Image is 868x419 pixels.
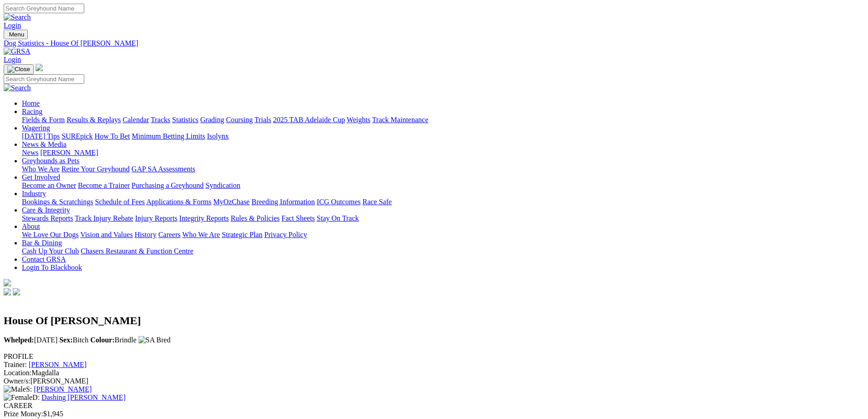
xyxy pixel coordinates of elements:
[4,288,11,295] img: facebook.svg
[132,165,195,173] a: GAP SA Assessments
[139,336,171,344] img: SA Bred
[22,116,864,124] div: Racing
[22,264,82,271] a: Login To Blackbook
[273,116,345,124] a: 2025 TAB Adelaide Cup
[36,64,43,71] img: logo-grsa-white.png
[132,181,204,189] a: Purchasing a Greyhound
[22,173,60,181] a: Get Involved
[4,402,864,410] div: CAREER
[264,231,307,238] a: Privacy Policy
[254,116,271,124] a: Trials
[22,108,42,115] a: Racing
[59,336,72,344] b: Sex:
[4,13,31,21] img: Search
[317,198,360,206] a: ICG Outcomes
[62,165,130,173] a: Retire Your Greyhound
[222,231,262,238] a: Strategic Plan
[347,116,370,124] a: Weights
[22,231,78,238] a: We Love Our Dogs
[4,4,84,13] input: Search
[4,377,31,385] span: Owner/s:
[41,393,125,401] a: Dashing [PERSON_NAME]
[146,198,211,206] a: Applications & Forms
[132,132,205,140] a: Minimum Betting Limits
[4,336,34,344] b: Whelped:
[4,47,31,56] img: GRSA
[4,39,864,47] a: Dog Statistics - House Of [PERSON_NAME]
[22,99,40,107] a: Home
[123,116,149,124] a: Calendar
[4,393,32,402] img: Female
[4,361,27,368] span: Trainer:
[226,116,253,124] a: Coursing
[22,206,70,214] a: Care & Integrity
[4,410,43,418] span: Prize Money:
[81,247,193,255] a: Chasers Restaurant & Function Centre
[317,214,359,222] a: Stay On Track
[134,231,156,238] a: History
[4,84,31,92] img: Search
[22,157,79,165] a: Greyhounds as Pets
[4,64,34,74] button: Toggle navigation
[22,149,38,156] a: News
[252,198,315,206] a: Breeding Information
[34,385,92,393] a: [PERSON_NAME]
[95,198,144,206] a: Schedule of Fees
[205,181,240,189] a: Syndication
[29,361,87,368] a: [PERSON_NAME]
[4,336,57,344] span: [DATE]
[80,231,133,238] a: Vision and Values
[282,214,315,222] a: Fact Sheets
[135,214,177,222] a: Injury Reports
[22,231,864,239] div: About
[22,149,864,157] div: News & Media
[40,149,98,156] a: [PERSON_NAME]
[62,132,92,140] a: SUREpick
[90,336,136,344] span: Brindle
[4,410,864,418] div: $1,945
[22,181,864,190] div: Get Involved
[22,198,93,206] a: Bookings & Scratchings
[67,116,121,124] a: Results & Replays
[200,116,224,124] a: Grading
[4,369,31,377] span: Location:
[22,198,864,206] div: Industry
[172,116,199,124] a: Statistics
[22,132,60,140] a: [DATE] Tips
[207,132,229,140] a: Isolynx
[95,132,130,140] a: How To Bet
[213,198,250,206] a: MyOzChase
[22,124,50,132] a: Wagering
[231,214,280,222] a: Rules & Policies
[4,56,21,63] a: Login
[9,31,24,38] span: Menu
[75,214,133,222] a: Track Injury Rebate
[22,247,864,255] div: Bar & Dining
[4,279,11,286] img: logo-grsa-white.png
[158,231,180,238] a: Careers
[372,116,428,124] a: Track Maintenance
[59,336,88,344] span: Bitch
[4,385,26,393] img: Male
[22,190,46,197] a: Industry
[4,315,864,327] h2: House Of [PERSON_NAME]
[4,377,864,385] div: [PERSON_NAME]
[7,66,30,73] img: Close
[22,255,66,263] a: Contact GRSA
[22,214,73,222] a: Stewards Reports
[90,336,114,344] b: Colour:
[22,181,76,189] a: Become an Owner
[362,198,391,206] a: Race Safe
[22,165,60,173] a: Who We Are
[4,21,21,29] a: Login
[22,222,40,230] a: About
[22,165,864,173] div: Greyhounds as Pets
[78,181,130,189] a: Become a Trainer
[13,288,20,295] img: twitter.svg
[179,214,229,222] a: Integrity Reports
[4,74,84,84] input: Search
[22,247,79,255] a: Cash Up Your Club
[4,385,32,393] span: S:
[22,132,864,140] div: Wagering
